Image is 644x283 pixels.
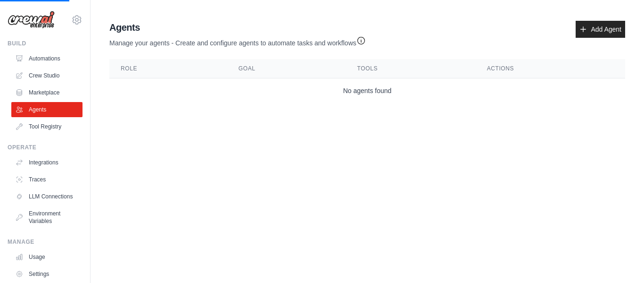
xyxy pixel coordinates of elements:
[11,172,83,187] a: Traces
[11,85,83,100] a: Marketplace
[227,59,346,78] th: Goal
[8,144,83,151] div: Operate
[346,59,476,78] th: Tools
[109,59,227,78] th: Role
[11,266,83,282] a: Settings
[109,21,366,34] h2: Agents
[109,34,366,48] p: Manage your agents - Create and configure agents to automate tasks and workflows
[11,189,83,204] a: LLM Connections
[476,59,625,78] th: Actions
[576,21,625,38] a: Add Agent
[11,102,83,117] a: Agents
[11,68,83,83] a: Crew Studio
[11,206,83,229] a: Environment Variables
[11,249,83,265] a: Usage
[8,11,55,29] img: Logo
[109,78,625,103] td: No agents found
[11,155,83,170] a: Integrations
[8,40,83,47] div: Build
[11,119,83,134] a: Tool Registry
[11,51,83,66] a: Automations
[8,238,83,246] div: Manage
